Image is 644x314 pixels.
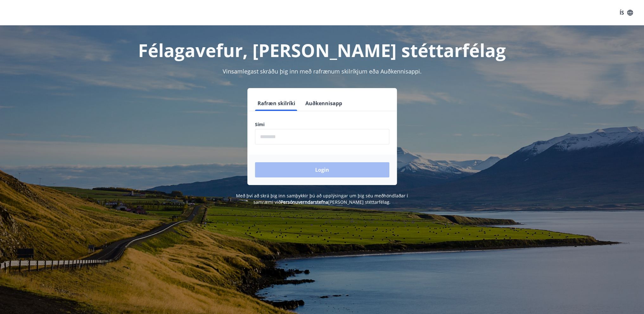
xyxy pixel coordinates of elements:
button: Rafræn skilríki [255,96,298,111]
a: Persónuverndarstefna [281,199,328,205]
button: ÍS [616,7,636,18]
h1: Félagavefur, [PERSON_NAME] stéttarfélag [102,38,543,62]
span: Með því að skrá þig inn samþykkir þú að upplýsingar um þig séu meðhöndlaðar í samræmi við [PERSON... [236,193,408,205]
span: Vinsamlegast skráðu þig inn með rafrænum skilríkjum eða Auðkennisappi. [223,67,422,75]
button: Auðkennisapp [303,96,345,111]
label: Sími [255,121,389,128]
